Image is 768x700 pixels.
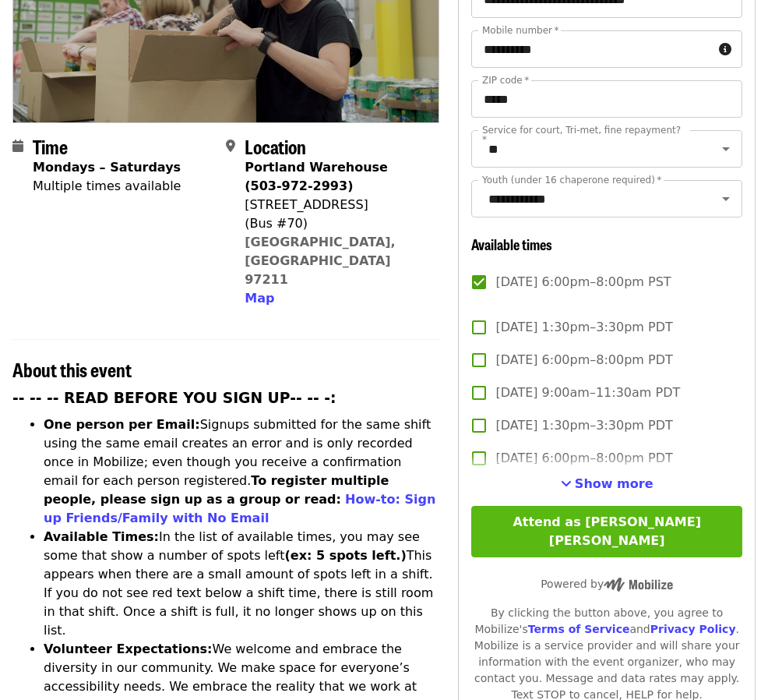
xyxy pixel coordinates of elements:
span: [DATE] 1:30pm–3:30pm PDT [495,318,672,337]
a: Privacy Policy [650,623,736,635]
div: Multiple times available [33,177,181,196]
strong: -- -- -- READ BEFORE YOU SIGN UP-- -- -: [12,390,336,406]
span: [DATE] 9:00am–11:30am PDT [495,384,680,402]
a: [GEOGRAPHIC_DATA], [GEOGRAPHIC_DATA] 97211 [245,235,396,287]
i: circle-info icon [719,42,731,57]
strong: Mondays – Saturdays [33,160,181,175]
span: Show more [575,476,654,491]
a: Terms of Service [528,623,630,635]
span: Powered by [541,578,673,590]
li: Signups submitted for the same shift using the same email creates an error and is only recorded o... [44,415,439,528]
span: Location [245,133,306,160]
span: [DATE] 6:00pm–8:00pm PDT [495,351,672,369]
strong: (ex: 5 spots left.) [284,548,406,563]
span: Available times [471,234,552,254]
span: [DATE] 6:00pm–8:00pm PST [495,273,671,292]
label: Youth (under 16 chaperone required) [482,175,661,185]
label: ZIP code [482,76,529,85]
strong: Portland Warehouse (503-972-2993) [245,160,388,193]
span: About this event [12,355,132,383]
input: ZIP code [471,80,742,118]
label: Service for court, Tri-met, fine repayment? [482,126,685,144]
button: See more timeslots [561,475,654,493]
button: Attend as [PERSON_NAME] [PERSON_NAME] [471,506,742,557]
strong: Volunteer Expectations: [44,642,213,656]
div: (Bus #70) [245,214,427,233]
label: Mobile number [482,26,558,35]
strong: One person per Email: [44,417,200,432]
input: Mobile number [471,30,713,68]
button: Map [245,289,274,308]
button: Open [715,138,737,160]
div: [STREET_ADDRESS] [245,196,427,214]
i: map-marker-alt icon [226,139,235,154]
button: Open [715,188,737,210]
span: [DATE] 6:00pm–8:00pm PDT [495,449,672,468]
strong: Available Times: [44,529,159,544]
span: [DATE] 1:30pm–3:30pm PDT [495,416,672,435]
img: Powered by Mobilize [604,578,673,592]
span: Map [245,291,274,306]
span: Time [33,133,68,160]
li: In the list of available times, you may see some that show a number of spots left This appears wh... [44,528,439,640]
i: calendar icon [12,139,23,154]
